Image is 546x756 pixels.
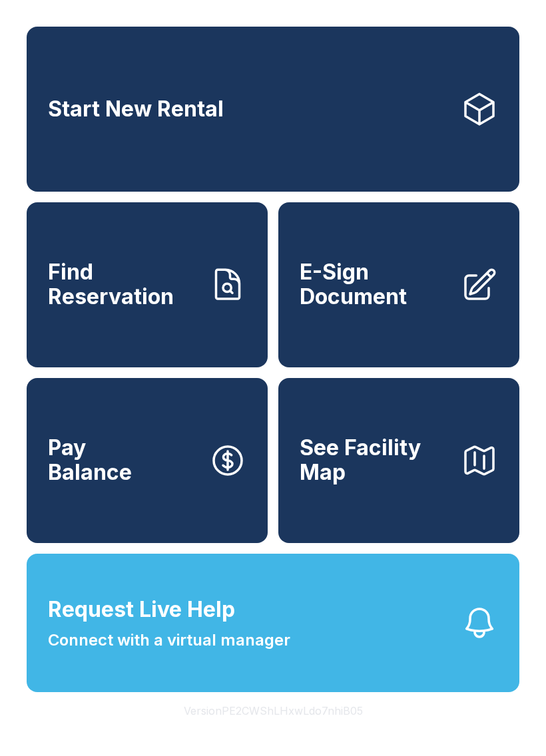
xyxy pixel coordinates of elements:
a: E-Sign Document [278,202,519,367]
span: Request Live Help [48,594,235,626]
a: Start New Rental [27,27,519,192]
button: VersionPE2CWShLHxwLdo7nhiB05 [173,692,374,729]
span: See Facility Map [300,436,450,484]
span: Find Reservation [48,260,198,309]
a: Find Reservation [27,202,268,367]
span: Connect with a virtual manager [48,628,290,652]
a: PayBalance [27,378,268,543]
span: Start New Rental [48,97,224,122]
button: Request Live HelpConnect with a virtual manager [27,554,519,692]
span: Pay Balance [48,436,132,484]
span: E-Sign Document [300,260,450,309]
button: See Facility Map [278,378,519,543]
